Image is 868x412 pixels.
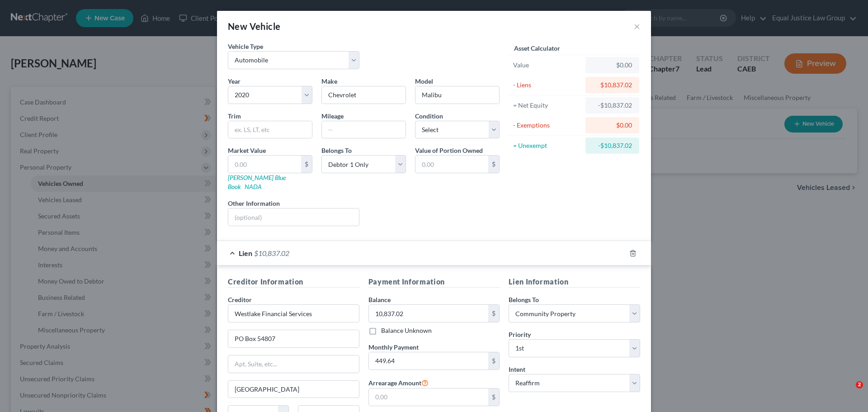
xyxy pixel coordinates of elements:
[415,86,499,104] input: ex. Altima
[239,249,252,257] span: Lien
[228,304,359,322] input: Search creditor by name...
[509,276,640,288] h5: Lien Information
[228,208,359,226] input: (optional)
[254,249,289,257] span: $10,837.02
[509,296,539,303] span: Belongs To
[415,146,483,155] label: Value of Portion Owned
[513,81,581,90] div: - Liens
[228,111,241,121] label: Trim
[321,77,337,85] span: Make
[228,156,301,173] input: 0.00
[368,276,500,288] h5: Payment Information
[228,20,280,33] div: New Vehicle
[369,388,489,406] input: 0.00
[593,101,632,110] div: -$10,837.02
[513,61,581,70] div: Value
[415,76,433,86] label: Model
[514,43,560,53] label: Asset Calculator
[368,295,391,304] label: Balance
[488,305,499,322] div: $
[856,381,863,388] span: 2
[228,174,286,190] a: [PERSON_NAME] Blue Book
[301,156,312,173] div: $
[513,141,581,150] div: = Unexempt
[369,352,489,369] input: 0.00
[593,121,632,130] div: $0.00
[368,342,419,352] label: Monthly Payment
[415,111,443,121] label: Condition
[322,86,406,104] input: ex. Nissan
[369,305,489,322] input: 0.00
[228,76,241,86] label: Year
[509,331,531,338] span: Priority
[509,365,525,374] label: Intent
[513,121,581,130] div: - Exemptions
[593,61,632,70] div: $0.00
[593,141,632,150] div: -$10,837.02
[228,199,280,208] label: Other Information
[488,156,499,173] div: $
[322,121,406,138] input: --
[593,81,632,90] div: $10,837.02
[228,276,359,288] h5: Creditor Information
[513,101,581,110] div: = Net Equity
[488,352,499,369] div: $
[228,296,252,303] span: Creditor
[634,21,640,32] button: ×
[488,388,499,406] div: $
[228,121,312,138] input: ex. LS, LT, etc
[228,330,359,347] input: Enter address...
[415,156,488,173] input: 0.00
[228,381,359,398] input: Enter city...
[321,147,352,154] span: Belongs To
[228,146,266,155] label: Market Value
[837,381,859,403] iframe: Intercom live chat
[228,42,263,51] label: Vehicle Type
[368,377,429,388] label: Arrearage Amount
[228,355,359,373] input: Apt, Suite, etc...
[381,326,432,335] label: Balance Unknown
[245,183,262,190] a: NADA
[321,111,344,121] label: Mileage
